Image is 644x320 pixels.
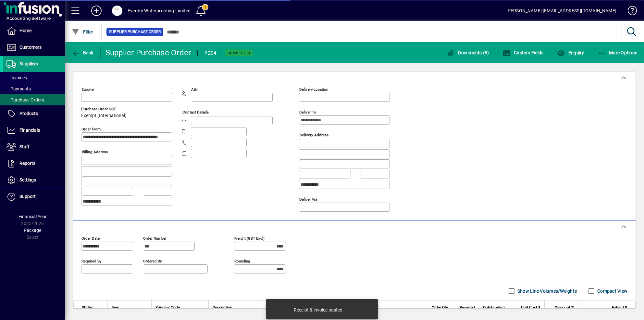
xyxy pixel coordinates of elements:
[3,172,65,188] a: Settings
[19,161,35,166] span: Reports
[506,6,616,16] div: [PERSON_NAME] [EMAIL_ADDRESS][DOMAIN_NAME]
[234,236,265,240] mat-label: Freight (GST excl)
[81,87,95,92] mat-label: Supplier
[598,50,638,55] span: More Options
[299,110,316,114] mat-label: Deliver To
[432,304,448,311] span: Order Qty
[19,144,30,149] span: Staff
[19,177,36,182] span: Settings
[19,45,42,50] span: Customers
[19,111,38,116] span: Products
[81,127,101,131] mat-label: Order from
[107,5,128,17] button: Profile
[19,214,47,219] span: Financial Year
[81,259,101,263] mat-label: Required by
[460,304,475,311] span: Received
[72,50,93,55] span: Back
[228,51,250,55] span: Completed
[109,29,161,35] span: Supplier Purchase Order
[612,304,627,311] span: Extend $
[3,106,65,122] a: Products
[3,155,65,172] a: Reports
[6,86,31,91] span: Payments
[503,50,544,55] span: Custom Fields
[143,259,162,263] mat-label: Ordered by
[81,113,127,118] span: Exempt (International)
[3,39,65,56] a: Customers
[483,304,505,311] span: Outstanding
[6,75,27,80] span: Invoices
[81,107,127,111] span: Purchase Order GST
[3,83,65,94] a: Payments
[447,50,489,55] span: Documents (5)
[19,194,36,199] span: Support
[86,5,107,17] button: Add
[596,288,627,294] label: Compact View
[143,236,167,240] mat-label: Order number
[445,47,491,59] button: Documents (5)
[82,304,93,311] span: Status
[623,1,636,22] a: Knowledge Base
[234,259,250,263] mat-label: Rounding
[3,94,65,105] a: Purchase Orders
[6,97,44,102] span: Purchase Orders
[204,48,217,58] div: #204
[128,6,191,16] div: Everdry Waterproofing Limited
[213,304,232,311] span: Description
[3,189,65,205] a: Support
[72,29,93,34] span: Filter
[19,61,38,66] span: Suppliers
[65,47,101,59] app-page-header-button: Back
[191,87,198,92] mat-label: Attn
[3,139,65,155] a: Staff
[299,87,328,92] mat-label: Delivery Location
[112,304,119,311] span: Item
[24,228,41,233] span: Package
[555,304,574,311] span: Discount %
[521,304,540,311] span: Unit Cost $
[155,304,180,311] span: Supplier Code
[19,127,40,133] span: Financials
[81,236,100,240] mat-label: Order date
[299,197,317,201] mat-label: Deliver via
[3,122,65,139] a: Financials
[105,47,191,58] div: Supplier Purchase Order
[19,28,31,33] span: Home
[555,47,586,59] button: Enquiry
[70,47,95,59] button: Back
[596,47,639,59] button: More Options
[3,72,65,83] a: Invoices
[294,307,344,313] div: Receipt & invoice posted.
[557,50,584,55] span: Enquiry
[501,47,545,59] button: Custom Fields
[516,288,577,294] label: Show Line Volumes/Weights
[3,23,65,39] a: Home
[70,26,95,38] button: Filter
